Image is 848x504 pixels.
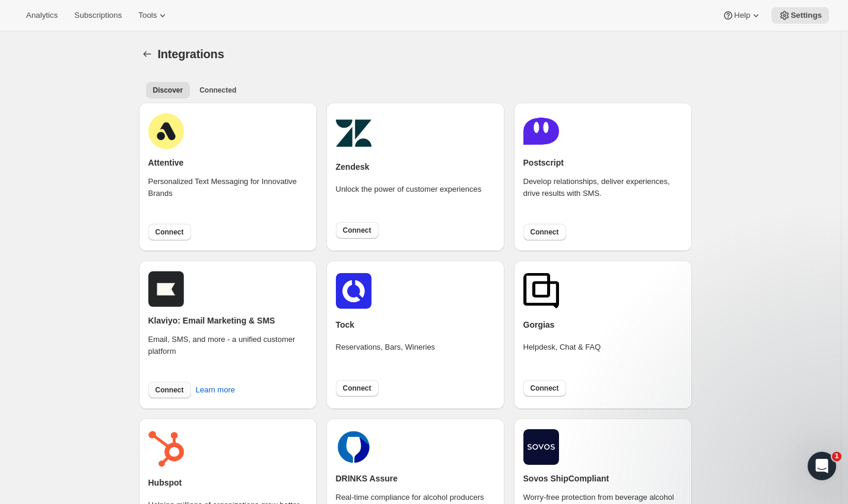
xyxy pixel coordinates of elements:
button: Connect [336,380,379,397]
div: Develop relationships, deliver experiences, drive results with SMS. [523,176,682,216]
h2: Gorgias [523,319,555,331]
img: zendesk.png [336,115,371,151]
span: Connect [531,383,559,393]
button: Tools [131,7,176,24]
button: All customers [146,82,190,99]
button: Learn more [189,381,242,400]
h2: Attentive [148,157,184,169]
img: drinks.png [336,429,371,465]
span: Connect [155,385,184,395]
h2: Sovos ShipCompliant [523,473,609,484]
h2: Postscript [523,157,564,169]
button: Help [715,7,769,24]
h2: Klaviyo: Email Marketing & SMS [148,315,275,327]
h2: DRINKS Assure [336,473,398,484]
div: Helpdesk, Chat & FAQ [523,341,601,370]
button: Settings [139,46,155,62]
div: Reservations, Bars, Wineries [336,341,436,370]
span: Subscriptions [74,11,122,20]
span: Connect [531,227,559,237]
img: postscript.png [523,113,559,149]
img: shipcompliant.png [523,429,559,465]
button: Connect [523,224,566,240]
div: Personalized Text Messaging for Innovative Brands [148,176,307,216]
h2: Tock [336,319,355,331]
span: Help [734,11,750,20]
span: Connect [343,383,371,393]
button: Connect [336,222,379,239]
div: Email, SMS, and more - a unified customer platform [148,334,307,374]
button: Connect [148,382,191,398]
span: Connect [343,226,371,235]
button: Connect [148,224,191,240]
span: Connect [155,227,184,237]
img: tockicon.png [336,273,371,309]
h2: Hubspot [148,477,182,489]
div: Unlock the power of customer experiences [336,183,482,212]
span: Learn more [196,384,235,396]
img: attentive.png [148,113,184,149]
img: gorgias.png [523,273,559,309]
h2: Zendesk [336,161,370,173]
span: Settings [790,11,822,20]
button: Settings [771,7,829,24]
span: Integrations [158,47,224,61]
span: Analytics [26,11,58,20]
button: Subscriptions [67,7,129,24]
button: Analytics [19,7,65,24]
span: 1 [832,452,841,461]
span: Connected [199,85,236,95]
iframe: Intercom live chat [808,452,836,480]
img: hubspot.png [148,431,184,467]
button: Connect [523,380,566,397]
span: Tools [138,11,157,20]
span: Discover [153,85,183,95]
